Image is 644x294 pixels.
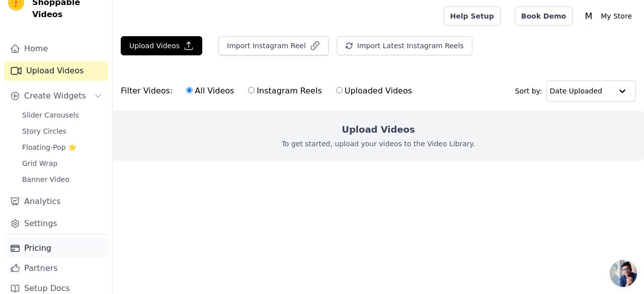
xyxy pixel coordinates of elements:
h2: Upload Videos [342,123,415,137]
label: All Videos [186,84,234,97]
a: Settings [4,214,108,234]
a: Home [4,39,108,59]
div: Filter Videos: [121,79,418,103]
div: Sort by: [515,80,636,102]
a: Partners [4,258,108,278]
text: M [585,11,593,21]
a: Slider Carousels [16,108,108,122]
span: Floating-Pop ⭐ [22,142,76,152]
span: Banner Video [22,174,69,184]
button: Import Latest Instagram Reels [337,36,472,55]
a: Upload Videos [4,61,108,81]
input: Instagram Reels [248,87,255,93]
span: Story Circles [22,126,66,136]
button: M My Store [581,7,636,25]
button: Create Widgets [4,86,108,106]
a: Floating-Pop ⭐ [16,140,108,154]
span: Create Widgets [24,90,86,102]
a: Grid Wrap [16,156,108,170]
p: To get started, upload your videos to the Video Library. [282,139,475,149]
a: Mở cuộc trò chuyện [610,260,637,287]
a: Story Circles [16,124,108,138]
a: Help Setup [444,7,501,26]
button: Import Instagram Reel [218,36,329,55]
button: Upload Videos [121,36,202,55]
a: Analytics [4,191,108,212]
p: My Store [597,7,636,25]
a: Pricing [4,238,108,258]
span: Slider Carousels [22,110,79,120]
span: Grid Wrap [22,158,57,168]
input: Uploaded Videos [336,87,343,93]
a: Book Demo [515,7,573,26]
label: Uploaded Videos [336,84,413,97]
label: Instagram Reels [248,84,322,97]
a: Banner Video [16,172,108,186]
input: All Videos [186,87,193,93]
